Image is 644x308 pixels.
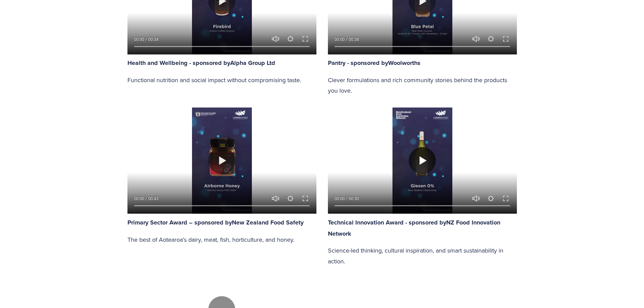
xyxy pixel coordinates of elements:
[134,36,146,43] div: Current time
[146,195,160,202] div: Duration
[335,44,510,49] input: Seek
[328,58,388,67] strong: Pantry - sponsored by
[232,218,304,227] a: New Zealand Food Safety
[328,245,517,266] p: Science-led thinking, cultural inspiration, and smart sustainability in action.
[328,218,446,227] strong: Technical Innovation Award - sponsored by
[328,218,502,238] strong: NZ Food Innovation Network
[127,234,316,245] p: The best of Aotearoa’s dairy, meat, fish, horticulture, and honey.
[347,195,361,202] div: Duration
[409,147,436,174] button: Play
[328,218,502,238] a: NZ Food Innovation Network
[230,58,275,67] strong: Alpha Group Ltd
[127,75,316,86] p: Functional nutrition and social impact without compromising taste.
[134,195,146,202] div: Current time
[328,75,517,96] p: Clever formulations and rich community stories behind the products you love.
[230,58,275,67] a: Alpha Group Ltd
[335,36,347,43] div: Current time
[335,195,347,202] div: Current time
[388,58,421,67] a: Woolworths
[388,58,421,67] strong: Woolworths
[134,204,310,208] input: Seek
[127,58,230,67] strong: Health and Wellbeing - sponsored by
[146,36,160,43] div: Duration
[134,44,310,49] input: Seek
[347,36,361,43] div: Duration
[335,204,510,208] input: Seek
[127,218,232,227] strong: Primary Sector Award – sponsored by
[208,147,235,174] button: Play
